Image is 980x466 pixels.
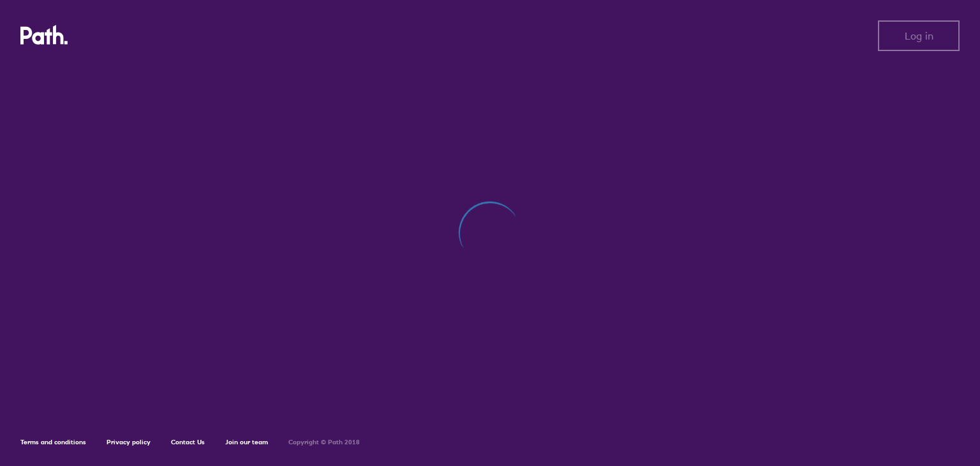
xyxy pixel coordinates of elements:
[20,438,86,446] a: Terms and conditions
[107,438,151,446] a: Privacy policy
[878,20,960,51] button: Log in
[171,438,205,446] a: Contact Us
[288,439,360,446] h6: Copyright © Path 2018
[905,30,933,41] span: Log in
[225,438,268,446] a: Join our team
